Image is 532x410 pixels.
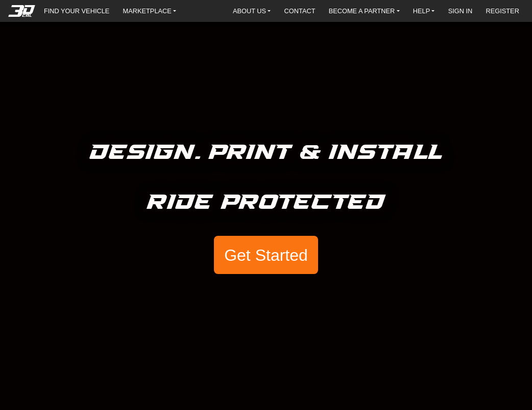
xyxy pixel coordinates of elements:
a: BECOME A PARTNER [325,4,404,18]
a: FIND YOUR VEHICLE [40,4,113,18]
a: SIGN IN [444,4,477,18]
a: HELP [409,4,439,18]
a: ABOUT US [229,4,275,18]
a: MARKETPLACE [119,4,181,18]
a: CONTACT [280,4,320,18]
h5: Design. Print & Install [90,136,443,170]
h5: Ride Protected [147,186,385,220]
button: Get Started [214,236,318,275]
a: REGISTER [481,4,523,18]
